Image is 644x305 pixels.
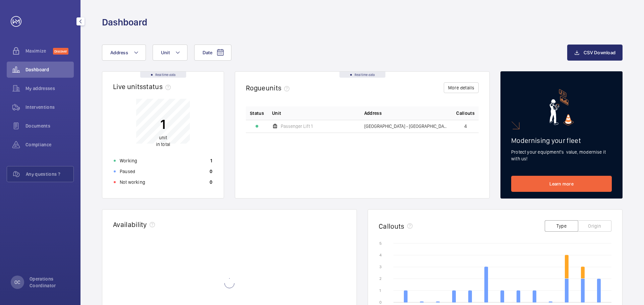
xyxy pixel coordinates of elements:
button: Address [102,45,146,61]
h2: Live units [113,82,173,91]
h2: Modernising your fleet [511,136,612,145]
span: 4 [464,124,467,129]
text: 2 [379,276,381,281]
button: CSV Download [567,45,623,61]
span: Unit [272,110,281,117]
span: Interventions [25,104,74,110]
span: status [143,82,173,91]
span: Any questions ? [26,171,73,177]
button: Origin [578,220,611,232]
span: Compliance [25,141,74,148]
span: My addresses [25,85,74,92]
span: Callouts [456,110,475,117]
p: 1 [210,157,212,164]
span: Discover [53,48,68,55]
p: Status [250,110,264,117]
span: Date [203,50,212,55]
p: Not working [120,179,145,185]
span: units [266,84,292,92]
span: [GEOGRAPHIC_DATA] - [GEOGRAPHIC_DATA] [364,124,448,129]
h2: Callouts [379,222,405,230]
a: Learn more [511,176,612,192]
p: 1 [156,116,170,133]
button: Type [545,220,578,232]
button: Unit [153,45,187,61]
p: 0 [210,168,212,175]
p: Operations Coordinator [30,276,70,289]
p: Paused [120,168,135,175]
p: Working [120,157,137,164]
h2: Rogue [246,84,292,92]
span: Passenger Lift 1 [281,124,313,129]
text: 5 [379,241,382,246]
button: More details [444,82,479,93]
span: CSV Download [584,50,615,55]
span: unit [159,135,167,140]
div: Real time data [140,72,186,78]
span: Documents [25,123,74,129]
p: 0 [210,179,212,185]
span: Maximize [25,48,53,54]
text: 3 [379,264,382,269]
span: Address [364,110,382,117]
text: 0 [379,300,382,305]
span: Address [110,50,128,55]
img: marketing-card.svg [549,89,574,126]
p: in total [156,134,170,148]
text: 1 [379,288,381,293]
p: OC [14,279,20,286]
h1: Dashboard [102,16,147,28]
button: Date [194,45,231,61]
text: 4 [379,253,382,257]
p: Protect your equipment's value, modernise it with us! [511,149,612,162]
div: Real time data [339,72,385,78]
h2: Availability [113,220,147,229]
span: Unit [161,50,170,55]
span: Dashboard [25,66,74,73]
